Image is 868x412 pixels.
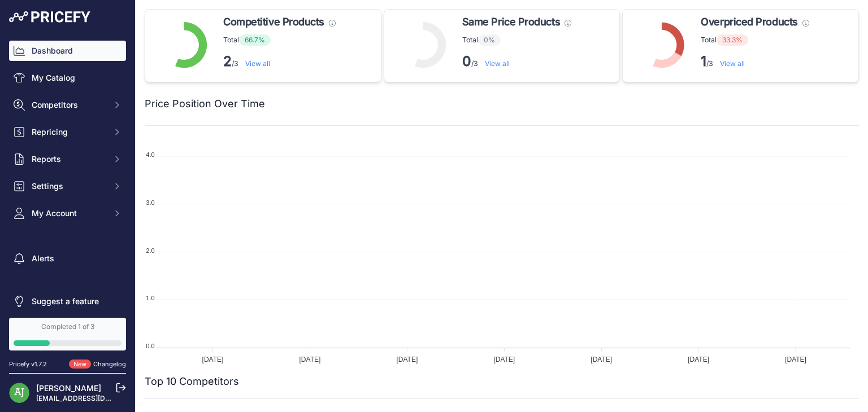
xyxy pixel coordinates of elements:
p: Total [701,34,809,46]
a: [EMAIL_ADDRESS][DOMAIN_NAME] [36,394,154,402]
span: Reports [32,154,106,165]
a: Changelog [93,360,126,368]
button: Competitors [9,95,126,115]
button: Reports [9,149,126,169]
p: Total [223,34,336,46]
strong: 0 [462,53,471,69]
span: My Account [32,208,106,219]
tspan: 1.0 [146,295,154,301]
strong: 2 [223,53,232,69]
div: Completed 1 of 3 [14,322,121,331]
span: Overpriced Products [701,14,797,30]
span: New [69,360,91,369]
button: Settings [9,176,126,196]
p: Total [462,34,571,46]
tspan: [DATE] [202,356,224,363]
span: 33.3% [717,34,748,46]
div: Pricefy v1.7.2 [9,360,47,369]
a: Suggest a feature [9,291,126,312]
span: Repricing [32,126,106,138]
tspan: [DATE] [493,356,515,363]
tspan: 4.0 [146,151,154,158]
a: View all [245,59,270,68]
button: My Account [9,203,126,223]
a: Dashboard [9,41,126,61]
span: Competitors [32,99,106,111]
tspan: [DATE] [396,356,418,363]
p: /3 [223,52,336,71]
tspan: [DATE] [785,356,806,363]
p: /3 [462,52,571,71]
tspan: [DATE] [688,356,709,363]
tspan: 0.0 [146,343,154,349]
tspan: 3.0 [146,199,154,206]
h2: Price Position Over Time [145,96,265,112]
button: Repricing [9,122,126,142]
span: 0% [478,34,501,46]
p: /3 [701,52,809,71]
img: Pricefy Logo [9,11,90,23]
a: Alerts [9,248,126,269]
strong: 1 [701,53,706,69]
span: 66.7% [239,34,271,46]
a: View all [720,59,745,68]
span: Competitive Products [223,14,324,30]
a: [PERSON_NAME] [36,383,101,393]
span: Same Price Products [462,14,560,30]
nav: Sidebar [9,41,126,312]
span: Settings [32,181,106,192]
h2: Top 10 Competitors [145,374,239,389]
tspan: [DATE] [591,356,612,363]
a: Completed 1 of 3 [9,318,126,350]
a: View all [485,59,510,68]
a: My Catalog [9,68,126,88]
tspan: 2.0 [146,247,154,254]
tspan: [DATE] [300,356,321,363]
